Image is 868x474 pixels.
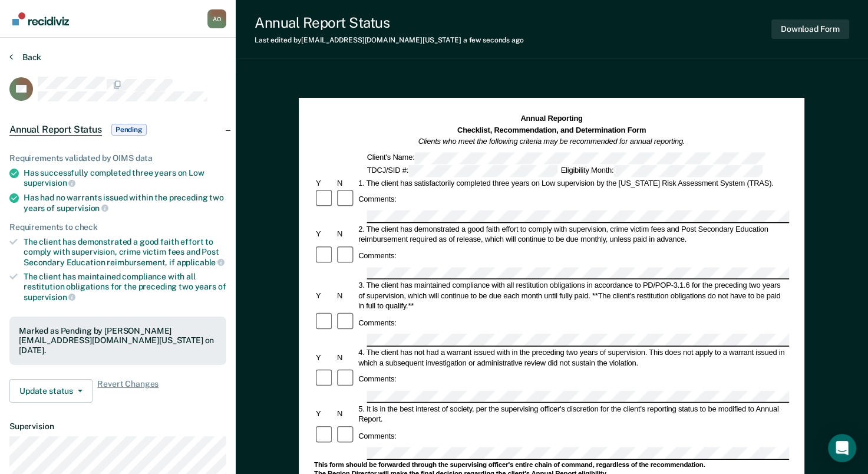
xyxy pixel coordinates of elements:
[207,9,226,28] div: A O
[365,152,767,164] div: Client's Name:
[335,291,357,301] div: N
[335,177,357,187] div: N
[365,165,559,177] div: TDCJ/SID #:
[457,126,646,134] strong: Checklist, Recommendation, and Determination Form
[314,177,335,187] div: Y
[521,114,583,123] strong: Annual Reporting
[357,404,790,424] div: 5. It is in the best interest of society, per the supervising officer's discretion for the client...
[335,229,357,239] div: N
[357,374,398,384] div: Comments:
[97,379,159,403] span: Revert Changes
[357,281,790,311] div: 3. The client has maintained compliance with all restitution obligations in accordance to PD/POP-...
[111,124,147,136] span: Pending
[314,291,335,301] div: Y
[9,52,41,62] button: Back
[357,347,790,368] div: 4. The client has not had a warrant issued with in the preceding two years of supervision. This d...
[335,353,357,363] div: N
[357,317,398,327] div: Comments:
[771,19,849,39] button: Download Form
[9,422,226,432] dt: Supervision
[12,12,69,25] img: Recidiviz
[463,36,524,44] span: a few seconds ago
[335,409,357,419] div: N
[314,409,335,419] div: Y
[559,165,764,177] div: Eligibility Month:
[24,178,75,187] span: supervision
[24,292,75,302] span: supervision
[314,229,335,239] div: Y
[255,36,524,44] div: Last edited by [EMAIL_ADDRESS][DOMAIN_NAME][US_STATE]
[828,434,856,462] div: Open Intercom Messenger
[24,272,226,302] div: The client has maintained compliance with all restitution obligations for the preceding two years of
[314,353,335,363] div: Y
[9,153,226,163] div: Requirements validated by OIMS data
[177,258,225,267] span: applicable
[357,430,398,440] div: Comments:
[19,326,217,355] div: Marked as Pending by [PERSON_NAME][EMAIL_ADDRESS][DOMAIN_NAME][US_STATE] on [DATE].
[9,124,102,136] span: Annual Report Status
[57,203,108,213] span: supervision
[24,168,226,188] div: Has successfully completed three years on Low
[357,194,398,204] div: Comments:
[357,177,790,187] div: 1. The client has satisfactorily completed three years on Low supervision by the [US_STATE] Risk ...
[255,14,524,31] div: Annual Report Status
[24,193,226,213] div: Has had no warrants issued within the preceding two years of
[207,9,226,28] button: Profile dropdown button
[24,237,226,267] div: The client has demonstrated a good faith effort to comply with supervision, crime victim fees and...
[357,224,790,245] div: 2. The client has demonstrated a good faith effort to comply with supervision, crime victim fees ...
[314,460,789,469] div: This form should be forwarded through the supervising officer's entire chain of command, regardle...
[418,137,685,146] em: Clients who meet the following criteria may be recommended for annual reporting.
[9,379,93,403] button: Update status
[357,251,398,261] div: Comments:
[9,222,226,232] div: Requirements to check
